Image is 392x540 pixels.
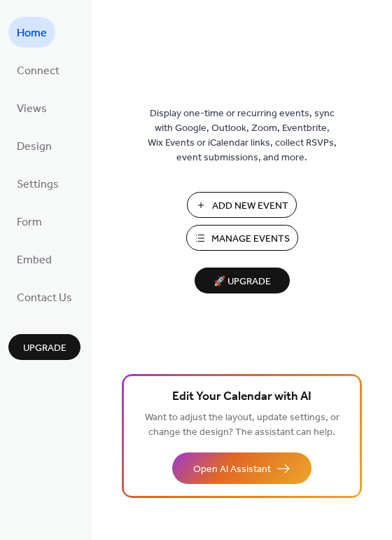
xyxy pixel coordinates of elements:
span: Settings [17,174,59,196]
span: Connect [17,60,59,83]
span: Embed [17,249,52,272]
span: Contact Us [17,287,72,310]
a: Views [8,92,55,123]
a: Design [8,130,60,161]
span: Upgrade [23,341,66,356]
button: Upgrade [8,334,80,360]
a: Form [8,206,50,237]
span: Edit Your Calendar with AI [172,387,311,407]
span: Display one-time or recurring events, sync with Google, Outlook, Zoom, Eventbrite, Wix Events or ... [148,106,337,165]
button: Add New Event [187,192,297,218]
span: Add New Event [212,199,288,214]
a: Connect [8,55,68,85]
span: Design [17,136,52,158]
span: Views [17,98,47,120]
span: Form [17,212,42,234]
span: Open AI Assistant [193,462,271,477]
span: 🚀 Upgrade [203,272,281,291]
span: Want to adjust the layout, update settings, or change the design? The assistant can help. [145,408,339,442]
button: 🚀 Upgrade [195,268,290,293]
a: Home [8,17,55,48]
button: Manage Events [186,225,298,251]
span: Manage Events [211,232,290,247]
a: Contact Us [8,282,80,312]
button: Open AI Assistant [172,452,311,484]
a: Settings [8,168,67,199]
a: Embed [8,244,60,275]
span: Home [17,22,47,45]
